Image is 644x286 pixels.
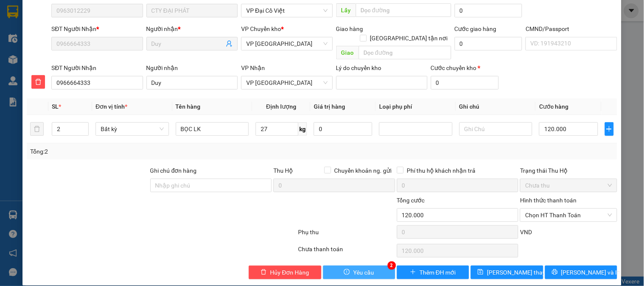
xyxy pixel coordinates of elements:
[526,24,617,34] div: CMND/Passport
[397,197,425,204] span: Tổng cước
[241,63,332,73] div: VP Nhận
[561,268,621,277] span: [PERSON_NAME] và In
[266,103,296,110] span: Định lượng
[419,268,456,277] span: Thêm ĐH mới
[241,25,281,32] span: VP Chuyển kho
[455,37,523,50] input: Cước giao hàng
[52,103,59,110] span: SL
[455,25,497,32] label: Cước giao hàng
[520,229,532,236] span: VND
[261,269,267,276] span: delete
[525,179,612,192] span: Chưa thu
[520,197,577,204] label: Hình thức thanh toán
[431,63,499,73] div: Cước chuyển kho
[456,98,536,115] th: Ghi chú
[297,227,396,242] div: Phụ thu
[367,34,451,43] span: [GEOGRAPHIC_DATA] tận nơi
[270,268,309,277] span: Hủy Đơn Hàng
[605,126,613,132] span: plus
[471,266,543,279] button: save[PERSON_NAME] thay đổi
[539,103,568,110] span: Cước hàng
[605,122,614,136] button: plus
[336,25,363,32] span: Giao hàng
[525,209,612,222] span: Chọn HT Thanh Toán
[146,63,238,73] div: Người nhận
[404,166,479,175] span: Phí thu hộ khách nhận trả
[297,244,396,259] div: Chưa thanh toán
[298,122,307,136] span: kg
[410,269,416,276] span: plus
[176,122,249,136] input: VD: Bàn, Ghế
[376,98,456,115] th: Loại phụ phí
[246,37,327,50] span: VP Yên Bình
[487,268,555,277] span: [PERSON_NAME] thay đổi
[388,261,396,270] div: 2
[455,4,523,17] input: Cước lấy hàng
[31,75,45,89] button: delete
[336,3,356,17] span: Lấy
[246,4,327,17] span: VP Đại Cồ Việt
[545,266,617,279] button: printer[PERSON_NAME] và In
[30,122,44,136] button: delete
[397,266,469,279] button: plusThêm ĐH mới
[459,122,533,136] input: Ghi Chú
[353,268,374,277] span: Yêu cầu
[478,269,484,276] span: save
[176,103,201,110] span: Tên hàng
[336,46,359,59] span: Giao
[323,266,395,279] button: exclamation-circleYêu cầu
[226,40,233,47] span: user-add
[101,123,164,135] span: Bất kỳ
[520,166,617,175] div: Trạng thái Thu Hộ
[146,24,238,34] div: Người nhận
[150,179,272,192] input: Ghi chú đơn hàng
[96,103,127,110] span: Đơn vị tính
[30,147,249,156] div: Tổng: 2
[336,63,427,73] div: Lý do chuyển kho
[331,166,395,175] span: Chuyển khoản ng. gửi
[359,46,451,59] input: Dọc đường
[356,3,451,17] input: Dọc đường
[314,103,345,110] span: Giá trị hàng
[246,76,327,89] span: VP Phú Bình
[51,24,143,34] div: SĐT Người Nhận
[344,269,350,276] span: exclamation-circle
[150,167,197,174] label: Ghi chú đơn hàng
[552,269,558,276] span: printer
[51,63,143,73] div: SĐT Người Nhận
[32,79,45,85] span: delete
[273,167,293,174] span: Thu Hộ
[249,266,321,279] button: deleteHủy Đơn Hàng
